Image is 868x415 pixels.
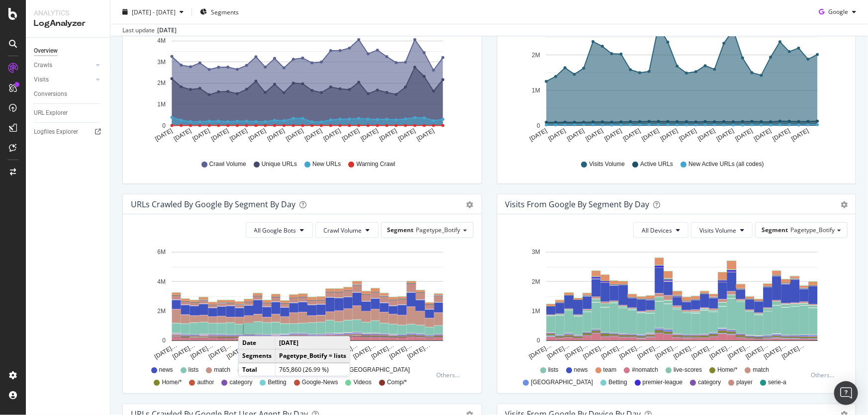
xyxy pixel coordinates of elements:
[811,371,839,379] div: Others...
[659,127,679,143] text: [DATE]
[266,127,286,143] text: [DATE]
[214,366,230,374] span: match
[122,26,177,35] div: Last update
[790,127,810,143] text: [DATE]
[303,127,323,143] text: [DATE]
[467,201,474,208] div: gear
[387,226,414,234] span: Segment
[753,366,770,374] span: match
[162,122,166,129] text: 0
[34,89,103,99] a: Conversions
[162,378,182,387] span: Home/*
[640,160,673,168] span: Active URLs
[699,226,736,235] span: Visits Volume
[505,246,845,361] svg: A chart.
[285,127,304,143] text: [DATE]
[246,222,313,238] button: All Google Bots
[34,46,58,56] div: Overview
[34,46,103,56] a: Overview
[34,18,102,29] div: LogAnalyzer
[322,127,342,143] text: [DATE]
[157,308,166,315] text: 2M
[348,366,410,374] span: [GEOGRAPHIC_DATA]
[678,127,698,143] text: [DATE]
[416,127,436,143] text: [DATE]
[34,60,93,71] a: Crawls
[131,246,470,361] div: A chart.
[387,378,407,387] span: Comp/*
[157,101,166,108] text: 1M
[532,308,540,315] text: 1M
[360,127,380,143] text: [DATE]
[532,278,540,285] text: 2M
[537,122,540,129] text: 0
[154,127,174,143] text: [DATE]
[584,127,604,143] text: [DATE]
[532,87,540,94] text: 1M
[229,127,249,143] text: [DATE]
[357,160,395,168] span: Warning Crawl
[416,226,461,234] span: Pagetype_Botify
[828,7,848,16] span: Google
[239,363,276,376] td: Total
[691,222,753,238] button: Visits Volume
[34,89,67,99] div: Conversions
[192,127,211,143] text: [DATE]
[159,366,173,374] span: news
[34,108,68,118] div: URL Explorer
[547,127,567,143] text: [DATE]
[196,4,243,20] button: Segments
[312,160,341,168] span: New URLs
[437,371,465,379] div: Others...
[622,127,642,143] text: [DATE]
[302,378,338,387] span: Google-News
[324,226,362,235] span: Crawl Volume
[34,127,78,137] div: Logfiles Explorer
[211,7,239,16] span: Segments
[674,366,702,374] span: live-scores
[157,59,166,66] text: 3M
[537,337,540,344] text: 0
[834,381,858,405] div: Open Intercom Messenger
[34,8,102,18] div: Analytics
[275,349,350,363] td: Pagetype_Botify = lists
[275,363,350,376] td: 765,860 (26.99 %)
[505,12,845,151] svg: A chart.
[815,4,860,20] button: Google
[633,222,688,238] button: All Devices
[157,38,166,45] text: 4M
[315,222,379,238] button: Crawl Volume
[768,378,786,387] span: serie-a
[162,337,166,344] text: 0
[34,60,52,71] div: Crawls
[34,108,103,118] a: URL Explorer
[696,127,716,143] text: [DATE]
[640,127,660,143] text: [DATE]
[118,4,188,20] button: [DATE] - [DATE]
[532,249,540,256] text: 3M
[589,160,625,168] span: Visits Volume
[239,349,276,363] td: Segments
[505,199,650,209] div: Visits from Google By Segment By Day
[378,127,398,143] text: [DATE]
[528,127,548,143] text: [DATE]
[841,201,848,208] div: gear
[131,12,470,151] svg: A chart.
[209,160,246,168] span: Crawl Volume
[34,75,49,85] div: Visits
[688,160,764,168] span: New Active URLs (all codes)
[34,127,103,137] a: Logfiles Explorer
[715,127,735,143] text: [DATE]
[753,127,772,143] text: [DATE]
[229,378,252,387] span: category
[718,366,738,374] span: Home/*
[531,378,593,387] span: [GEOGRAPHIC_DATA]
[354,378,372,387] span: Videos
[608,378,627,387] span: Betting
[132,7,176,16] span: [DATE] - [DATE]
[157,278,166,285] text: 4M
[268,378,287,387] span: Betting
[762,226,788,234] span: Segment
[772,127,791,143] text: [DATE]
[197,378,214,387] span: author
